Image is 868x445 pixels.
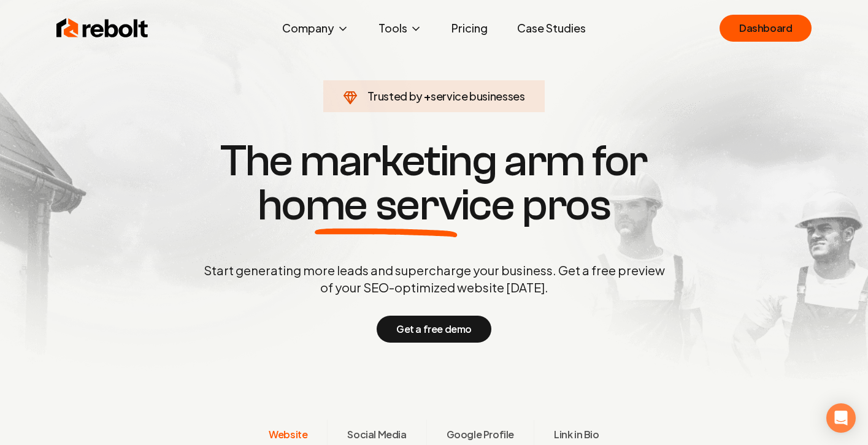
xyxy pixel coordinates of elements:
span: Website [269,427,307,442]
div: Open Intercom Messenger [826,403,856,433]
span: Trusted by [367,89,422,103]
button: Get a free demo [377,316,491,343]
a: Dashboard [720,15,812,42]
button: Tools [369,16,432,40]
span: Link in Bio [554,427,599,442]
a: Case Studies [507,16,596,40]
span: Social Media [347,427,406,442]
button: Company [272,16,359,40]
h1: The marketing arm for pros [140,139,729,227]
span: Google Profile [447,427,514,442]
span: service businesses [431,89,525,103]
p: Start generating more leads and supercharge your business. Get a free preview of your SEO-optimiz... [201,262,667,296]
a: Pricing [442,16,497,40]
span: home service [258,183,515,227]
span: + [424,89,431,103]
img: Rebolt Logo [56,16,148,40]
